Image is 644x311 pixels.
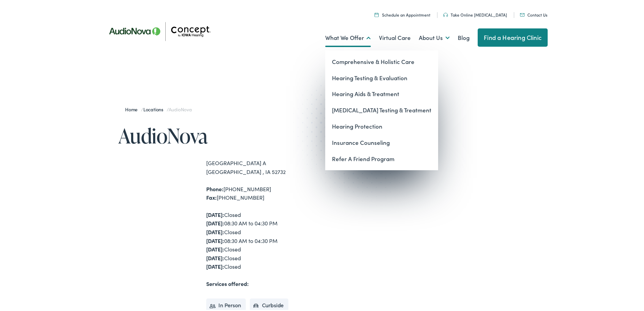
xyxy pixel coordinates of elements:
[169,105,192,111] span: AudioNova
[379,24,411,49] a: Virtual Care
[325,150,438,166] a: Refer A Friend Program
[143,105,167,111] a: Locations
[520,12,525,15] img: utility icon
[206,157,325,175] div: [GEOGRAPHIC_DATA] A [GEOGRAPHIC_DATA] , IA 52732
[206,192,217,200] strong: Fax:
[206,183,325,201] div: [PHONE_NUMBER] [PHONE_NUMBER]
[206,184,223,191] strong: Phone:
[206,253,224,260] strong: [DATE]:
[325,52,438,69] a: Comprehensive & Holistic Care
[325,133,438,150] a: Insurance Counseling
[206,261,224,269] strong: [DATE]:
[250,297,289,311] li: Curbside
[206,236,224,243] strong: [DATE]:
[125,105,192,111] span: / /
[325,117,438,133] a: Hearing Protection
[325,85,438,101] a: Hearing Aids & Treatment
[419,24,450,49] a: About Us
[118,123,325,146] h1: AudioNova
[206,227,224,234] strong: [DATE]:
[375,10,430,16] a: Schedule an Appointment
[125,105,141,111] a: Home
[206,209,325,270] div: Closed 08:30 AM to 04:30 PM Closed 08:30 AM to 04:30 PM Closed Closed Closed
[325,69,438,85] a: Hearing Testing & Evaluation
[478,27,548,45] a: Find a Hearing Clinic
[443,10,507,16] a: Take Online [MEDICAL_DATA]
[206,279,249,286] strong: Services offered:
[206,297,246,311] li: In Person
[325,101,438,117] a: [MEDICAL_DATA] Testing & Treatment
[206,218,224,225] strong: [DATE]:
[520,10,547,16] a: Contact Us
[206,244,224,251] strong: [DATE]:
[458,24,470,49] a: Blog
[206,209,224,217] strong: [DATE]:
[443,12,448,16] img: utility icon
[375,11,379,16] img: A calendar icon to schedule an appointment at Concept by Iowa Hearing.
[325,24,371,49] a: What We Offer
